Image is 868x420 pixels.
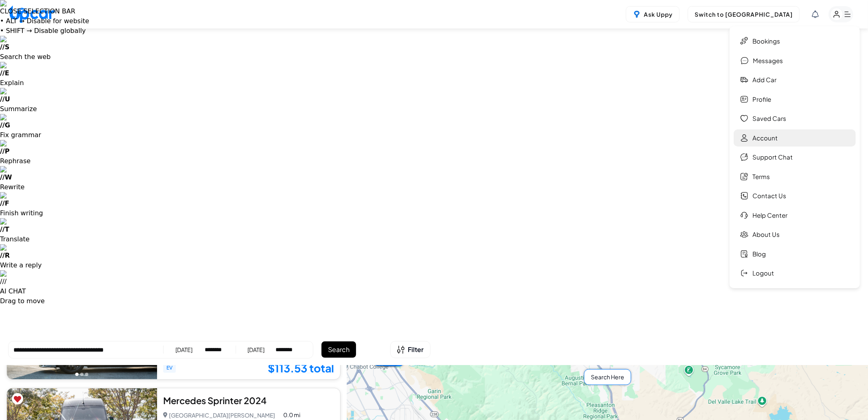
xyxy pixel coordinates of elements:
div: Search Here [584,369,631,385]
div: [DATE] [247,346,265,354]
span: EV [163,363,176,373]
button: Go to photo 3 [85,373,88,376]
button: Go to photo 1 [75,373,79,376]
button: Remove from favorites [12,393,23,405]
div: [DATE] [175,346,192,354]
button: Go to photo 2 [80,373,83,376]
button: Search [321,341,356,358]
a: $113.53 total [268,363,334,373]
div: Mercedes Sprinter 2024 [163,394,335,407]
span: 0.0 mi [283,411,300,419]
span: Filter [408,345,424,354]
button: Open filters [390,341,431,358]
